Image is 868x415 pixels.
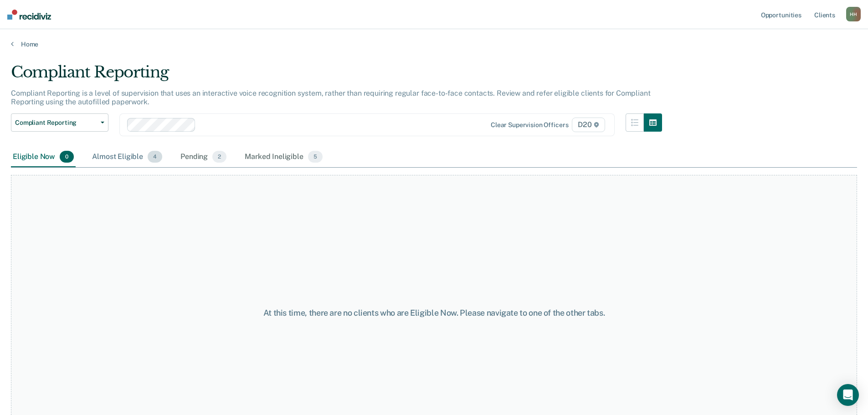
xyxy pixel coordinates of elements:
span: Compliant Reporting [15,119,97,127]
span: 2 [212,151,226,163]
span: 4 [148,151,162,163]
img: Recidiviz [7,10,51,20]
span: 0 [60,151,74,163]
div: H H [846,7,861,21]
div: Open Intercom Messenger [837,384,859,406]
div: Pending2 [179,147,228,167]
p: Compliant Reporting is a level of supervision that uses an interactive voice recognition system, ... [11,89,650,106]
div: Marked Ineligible5 [243,147,324,167]
div: Almost Eligible4 [90,147,164,167]
div: Clear supervision officers [491,121,568,129]
button: HH [846,7,861,21]
span: 5 [308,151,323,163]
button: Compliant Reporting [11,113,108,132]
div: Eligible Now0 [11,147,76,167]
div: Compliant Reporting [11,63,662,89]
div: At this time, there are no clients who are Eligible Now. Please navigate to one of the other tabs. [223,308,646,318]
a: Home [11,40,857,48]
span: D20 [572,118,605,132]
